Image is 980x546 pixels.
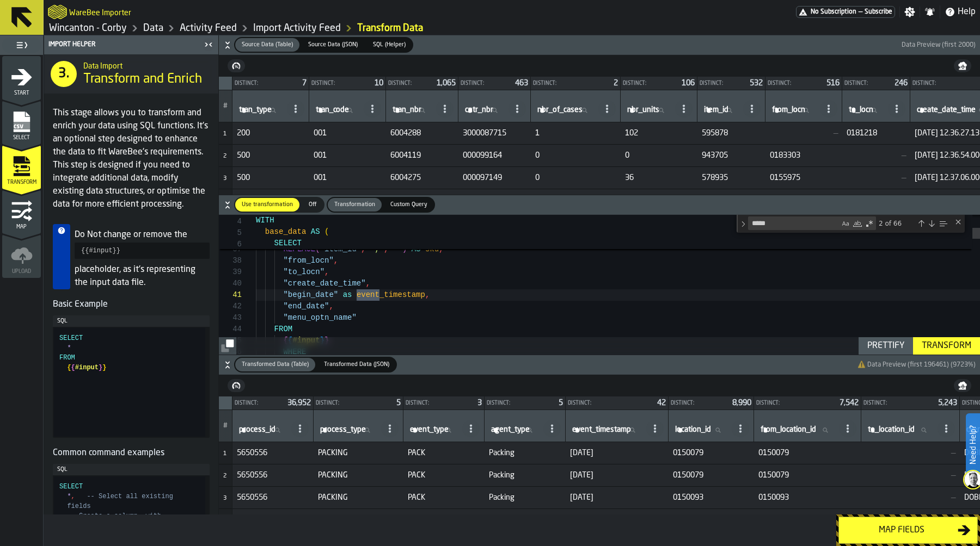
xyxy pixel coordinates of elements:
div: 2 of 66 [878,216,915,230]
span: 246 [895,79,908,87]
span: 500 [237,173,305,182]
span: "menu_optn_name" [283,313,356,322]
span: 6004119 [390,151,454,160]
span: FROM [274,325,293,333]
input: label [237,423,289,437]
span: label [465,106,493,114]
input: label [847,103,886,117]
div: Use Regular Expression (⌥⌘R) [864,218,875,229]
a: link-to-/wh/i/ace0e389-6ead-4668-b816-8dc22364bb41/data/activity [180,22,237,34]
span: -- Select all existing [87,493,173,500]
div: Distinct: [700,80,745,86]
div: StatList-item-Distinct: [697,77,765,90]
span: — [866,449,955,457]
label: button-switch-multi-Off [301,197,324,213]
span: FROM [59,354,75,362]
h2: Sub Title [69,7,131,17]
div: StatList-item-Distinct: [314,396,403,409]
span: Use transformation [237,200,297,209]
span: label [917,106,976,114]
button: button- [228,379,245,392]
label: button-switch-multi-Use transformation [234,197,301,213]
div: Match Whole Word (⌥⌘W) [852,218,863,229]
span: 463 [515,79,528,87]
div: StatList-item-Distinct: [386,77,458,90]
span: — [847,173,906,182]
li: menu Select [2,101,41,144]
label: button-toggle-Notifications [920,7,940,17]
span: 2 [223,473,226,479]
label: button-switch-multi-Source Data (Table) [234,37,301,53]
label: button-switch-multi-Transformed Data (JSON) [316,357,397,373]
span: 000097149 [463,173,526,182]
span: PACKING [318,449,399,457]
div: StatList-item-Distinct: [403,396,484,409]
button: button- [219,35,980,55]
label: button-toggle-Toggle Full Menu [2,38,41,53]
span: ( [324,227,329,236]
span: Custom Query [386,200,432,209]
div: 38 [219,255,242,266]
div: Previous Match (⇧Enter) [917,219,926,228]
span: , [384,245,388,253]
span: 001 [314,129,382,138]
div: thumb [366,38,412,52]
nav: Breadcrumb [48,22,512,35]
span: # [223,102,228,110]
div: StatList-item-Distinct: [232,396,313,409]
span: ',' [370,245,384,253]
div: StatList-item-Distinct: [485,396,565,409]
span: , [361,245,365,253]
button: button- [219,195,980,215]
h2: Sub Title [83,60,210,71]
input: label [489,423,541,437]
span: Select [2,135,41,141]
input: label [314,103,362,117]
span: 000099164 [463,151,526,160]
button: button- [954,379,971,392]
div: StatList-item-Distinct: [754,396,861,409]
span: { [67,364,71,371]
span: Help [958,5,976,18]
span: Transformed Data (Table) [237,360,313,369]
div: Distinct: [461,80,511,86]
span: 0155975 [770,173,838,182]
span: 6004288 [390,129,454,138]
span: 6 [219,239,242,250]
span: Transformation [330,200,379,209]
div: thumb [317,358,396,371]
input: label [535,103,596,117]
a: link-to-/wh/i/ace0e389-6ead-4668-b816-8dc22364bb41 [49,22,127,34]
span: # [223,422,228,430]
div: thumb [302,198,323,212]
div: Distinct: [671,400,728,406]
label: button-switch-multi-Custom Query [383,197,435,213]
span: '' [393,245,402,253]
span: label [849,106,873,114]
span: Transform and Enrich [83,71,202,88]
div: Distinct: [316,400,392,406]
input: label [758,423,837,437]
textarea: Find [749,217,840,229]
div: StatList-item-Distinct: [861,396,959,409]
div: SQL [57,318,205,325]
span: as [343,290,352,299]
div: StatList-item-Distinct: [765,77,842,90]
span: 0 [535,173,616,182]
span: 5650556 [237,493,309,502]
span: [DATE] [570,449,664,457]
span: WITH [256,216,274,225]
span: 5 [396,399,401,407]
span: 5 [559,399,563,407]
span: 5650556 [237,471,309,480]
div: 44 [219,324,242,335]
pre: {{#input}} [75,243,210,259]
span: — [866,471,955,480]
button: button-Prettify [859,337,913,355]
span: Subscribe [865,8,892,16]
div: SQL [57,466,205,473]
span: 578935 [702,173,761,182]
h5: Common command examples [53,446,210,460]
span: label [239,425,275,434]
span: label [491,425,530,434]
